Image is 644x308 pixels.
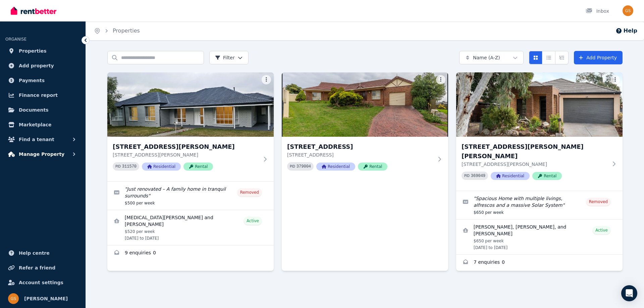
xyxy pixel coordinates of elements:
span: Finance report [19,91,58,99]
a: Help centre [5,246,80,260]
button: Manage Property [5,147,80,161]
img: 33 Greig Dr, Mernda [456,72,623,137]
button: Card view [529,51,542,64]
code: 369049 [471,174,485,178]
a: Enquiries for 33 Greig Dr, Mernda [456,255,623,271]
button: More options [436,75,445,84]
span: Account settings [19,279,63,287]
a: 33 Greig Dr, Mernda[STREET_ADDRESS][PERSON_NAME][PERSON_NAME][STREET_ADDRESS][PERSON_NAME]PID 369... [456,72,623,191]
a: Documents [5,103,80,117]
span: Payments [19,76,45,84]
nav: Breadcrumb [86,21,148,40]
button: Help [615,27,637,35]
span: Help centre [19,249,50,257]
h3: [STREET_ADDRESS][PERSON_NAME] [113,142,259,151]
button: Compact list view [542,51,555,64]
span: Residential [316,163,355,171]
h3: [STREET_ADDRESS] [287,142,433,151]
a: Properties [5,44,80,58]
span: Residential [491,172,530,180]
a: Marketplace [5,118,80,131]
button: More options [610,75,620,84]
small: PID [115,165,121,168]
span: Find a tenant [19,135,54,143]
small: PID [290,165,295,168]
span: Rental [532,172,562,180]
button: More options [262,75,271,84]
a: Add Property [574,51,623,64]
a: Payments [5,74,80,87]
a: Refer a friend [5,261,80,274]
a: Edit listing: Just renovated – A family home in tranquil surrounds [107,182,274,210]
button: Filter [209,51,249,64]
p: [STREET_ADDRESS] [287,151,433,158]
span: Refer a friend [19,264,55,272]
a: 20 Lexington Cres, Mount Gambier[STREET_ADDRESS][STREET_ADDRESS]PID 379004ResidentialRental [282,72,448,181]
a: View details for Nikita Lowe and Shane Lawless [107,210,274,245]
span: Add property [19,62,54,70]
span: Marketplace [19,121,51,129]
a: View details for Erin Van Scherrenburg, Keely Green, and Tony McCarthy [456,220,623,254]
span: ORGANISE [5,37,26,42]
span: Documents [19,106,49,114]
div: Open Intercom Messenger [621,285,637,301]
button: Name (A-Z) [459,51,524,64]
a: Add property [5,59,80,72]
a: Enquiries for 10 Wattletree Drive, Mount Helen [107,245,274,261]
img: 10 Wattletree Drive, Mount Helen [107,72,274,137]
span: Filter [215,54,235,61]
small: PID [464,174,470,178]
span: [PERSON_NAME] [24,295,68,303]
button: Find a tenant [5,133,80,146]
img: Goldie Shergill [623,5,633,16]
a: 10 Wattletree Drive, Mount Helen[STREET_ADDRESS][PERSON_NAME][STREET_ADDRESS][PERSON_NAME]PID 311... [107,72,274,181]
img: Goldie Shergill [8,293,19,304]
span: Rental [358,163,387,171]
span: Manage Property [19,150,64,158]
a: Account settings [5,276,80,289]
span: Residential [142,163,181,171]
span: Name (A-Z) [473,54,500,61]
code: 379004 [297,164,311,169]
p: [STREET_ADDRESS][PERSON_NAME] [113,151,259,158]
p: [STREET_ADDRESS][PERSON_NAME] [462,161,608,168]
a: Properties [113,27,140,34]
div: View options [529,51,569,64]
span: Properties [19,47,47,55]
span: Rental [183,163,213,171]
div: Inbox [586,8,609,14]
img: 20 Lexington Cres, Mount Gambier [282,72,448,137]
h3: [STREET_ADDRESS][PERSON_NAME][PERSON_NAME] [462,142,608,161]
code: 311570 [122,164,137,169]
a: Finance report [5,88,80,102]
button: Expanded list view [555,51,569,64]
a: Edit listing: Spacious Home with multiple livings, alfrescos and a massive Solar System [456,191,623,219]
img: RentBetter [11,6,56,16]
